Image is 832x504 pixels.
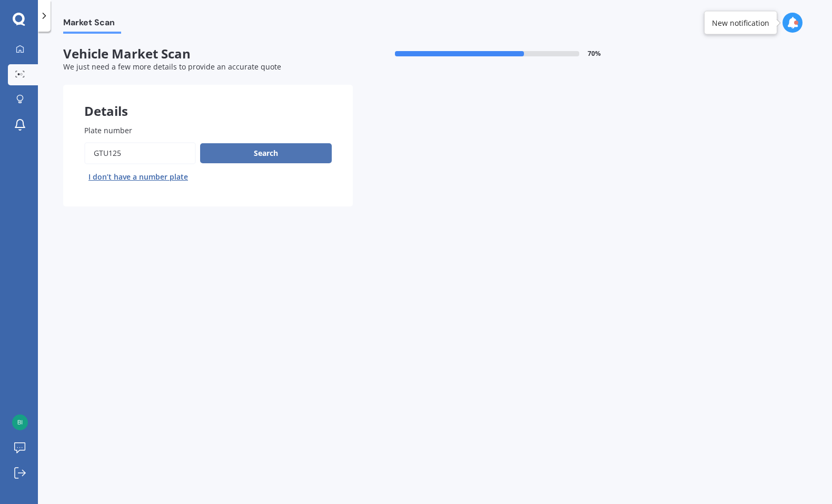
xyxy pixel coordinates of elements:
[200,143,332,163] button: Search
[12,414,28,430] img: 52391f028867be82f58e8273fe1c1dfb
[712,17,769,28] div: New notification
[63,85,353,116] div: Details
[84,169,192,185] button: I don’t have a number plate
[63,46,353,62] span: Vehicle Market Scan
[588,50,601,57] span: 70 %
[84,125,132,135] span: Plate number
[84,142,196,164] input: Enter plate number
[63,17,121,32] span: Market Scan
[63,62,281,72] span: We just need a few more details to provide an accurate quote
